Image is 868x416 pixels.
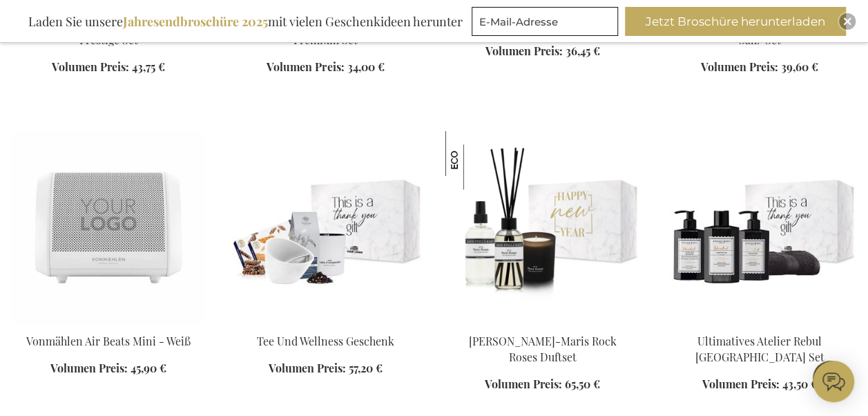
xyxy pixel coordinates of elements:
[132,59,165,74] span: 43,75 €
[566,44,600,58] span: 36,45 €
[701,59,778,74] span: Volumen Preis:
[347,59,384,74] span: 34,00 €
[782,376,817,390] span: 43,50 €
[11,131,206,324] img: Vonmahlen Air Beats Mini
[702,376,817,392] a: Volumen Preis: 43,50 €
[11,316,206,329] a: Vonmahlen Air Beats Mini
[52,59,129,74] span: Volumen Preis:
[701,59,818,75] a: Volumen Preis: 39,60 €
[50,360,128,375] span: Volumen Preis:
[843,17,851,26] img: Close
[485,44,600,59] a: Volumen Preis: 36,45 €
[472,7,618,36] input: E-Mail-Adresse
[257,333,394,348] a: Tee Und Wellness Geschenk
[445,131,640,324] img: Marie-Stella-Maris Rock Roses Fragrance Set
[485,376,600,392] a: Volumen Preis: 65,50 €
[123,13,268,30] b: Jahresendbroschüre 2025
[565,376,600,390] span: 65,50 €
[26,333,191,348] a: Vonmählen Air Beats Mini - Weiß
[228,131,423,324] img: Tee Und Wellness Geschenk
[22,7,469,36] div: Laden Sie unsere mit vielen Geschenkideen herunter
[485,376,562,390] span: Volumen Preis:
[349,360,383,375] span: 57,20 €
[813,361,854,402] iframe: belco-activator-frame
[269,360,346,375] span: Volumen Preis:
[131,360,166,375] span: 45,90 €
[695,333,824,363] a: Ultimatives Atelier Rebul [GEOGRAPHIC_DATA] Set
[662,131,857,324] img: Ultimatives Atelier Rebul Istanbul Set
[781,59,818,74] span: 39,60 €
[269,360,383,376] a: Volumen Preis: 57,20 €
[625,7,846,36] button: Jetzt Broschüre herunterladen
[267,59,384,75] a: Volumen Preis: 34,00 €
[662,316,857,329] a: Ultimatives Atelier Rebul Istanbul Set
[267,59,344,74] span: Volumen Preis:
[52,59,165,75] a: Volumen Preis: 43,75 €
[485,44,563,58] span: Volumen Preis:
[839,13,856,30] div: Close
[445,316,640,329] a: Marie-Stella-Maris Rock Roses Fragrance Set Marie-Stella-Maris Rock Roses Duftset
[445,131,504,189] img: Marie-Stella-Maris Rock Roses Duftset
[228,316,423,329] a: Tee Und Wellness Geschenk
[50,360,166,376] a: Volumen Preis: 45,90 €
[469,333,617,363] a: [PERSON_NAME]-Maris Rock Roses Duftset
[472,7,622,40] form: marketing offers and promotions
[702,376,779,390] span: Volumen Preis:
